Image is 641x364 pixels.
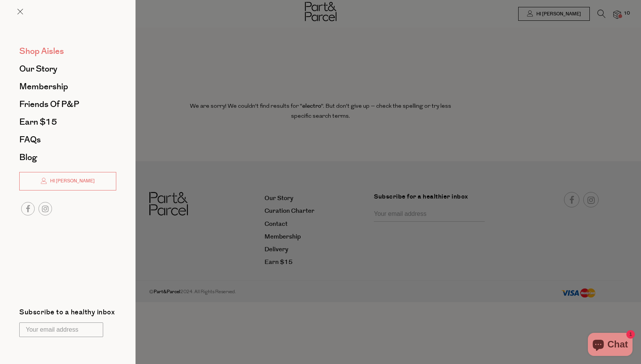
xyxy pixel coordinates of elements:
input: Your email address [19,322,103,337]
span: Hi [PERSON_NAME] [48,178,95,184]
a: FAQs [19,135,116,144]
span: Friends of P&P [19,98,79,110]
label: Subscribe to a healthy inbox [19,309,115,319]
span: Blog [19,151,37,164]
a: Blog [19,153,116,162]
inbox-online-store-chat: Shopify online store chat [586,333,635,358]
a: Earn $15 [19,118,116,126]
a: Membership [19,82,116,91]
span: Earn $15 [19,116,57,128]
a: Hi [PERSON_NAME] [19,172,116,190]
span: Our Story [19,63,57,75]
a: Shop Aisles [19,47,116,55]
span: Membership [19,80,68,93]
span: FAQs [19,134,41,146]
a: Our Story [19,65,116,73]
a: Friends of P&P [19,100,116,109]
span: Shop Aisles [19,45,64,57]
